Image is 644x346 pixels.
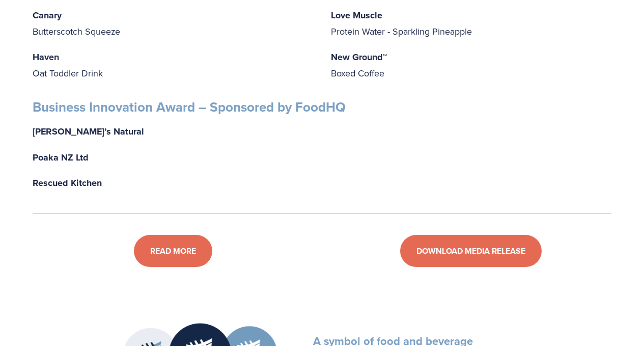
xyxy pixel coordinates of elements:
[33,9,62,22] strong: Canary
[33,151,89,164] strong: Poaka NZ Ltd
[331,9,382,22] strong: Love Muscle
[134,235,212,267] a: READ MORE
[33,49,314,82] p: Oat Toddler Drink
[33,176,102,190] strong: Rescued Kitchen
[33,50,59,64] strong: Haven
[331,50,387,64] strong: New Ground™
[331,49,612,82] p: Boxed Coffee
[400,235,542,267] a: DOWNLOAD MEDIA RELEASE
[33,7,314,40] p: Butterscotch Squeeze
[33,125,144,138] strong: [PERSON_NAME]’s Natural
[331,7,612,40] p: Protein Water - Sparkling Pineapple
[33,97,346,117] strong: Business Innovation Award – Sponsored by FoodHQ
